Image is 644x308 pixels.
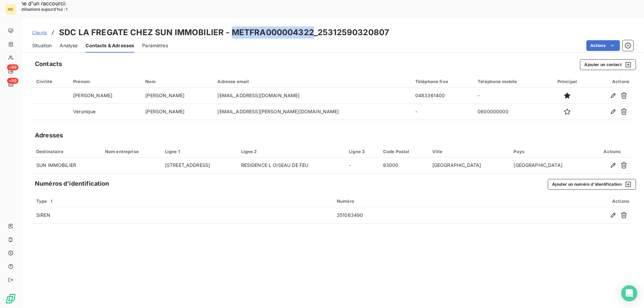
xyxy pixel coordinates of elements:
[145,79,209,84] div: Nom
[592,79,629,84] div: Actions
[550,79,584,84] div: Principal
[621,285,637,301] div: Open Intercom Messenger
[86,42,134,49] span: Contacts & Adresses
[35,59,62,69] h5: Contacts
[161,158,237,174] td: [STREET_ADDRESS]
[69,87,141,104] td: [PERSON_NAME]
[411,87,474,104] td: 0483361400
[432,149,506,154] div: Ville
[379,158,428,174] td: 83000
[32,158,101,174] td: SUN IMMOBILIER
[474,104,546,120] td: 0600000000
[217,79,407,84] div: Adresse email
[411,104,474,120] td: -
[474,87,546,104] td: -
[69,104,141,120] td: Veronique
[7,64,18,70] span: +99
[60,42,77,49] span: Analyse
[141,104,213,120] td: [PERSON_NAME]
[337,198,490,204] div: Numéro
[586,40,620,51] button: Actions
[595,149,629,154] div: Actions
[5,66,16,76] a: +99
[32,30,47,35] span: Clients
[142,42,168,49] span: Paramètres
[5,79,16,90] a: +99
[241,149,341,154] div: Ligne 2
[105,149,157,154] div: Nom entreprise
[7,78,18,84] span: +99
[73,79,137,84] div: Prénom
[5,293,16,304] img: Logo LeanPay
[49,198,55,204] span: 1
[349,149,375,154] div: Ligne 3
[36,79,65,84] div: Civilité
[32,29,47,36] a: Clients
[141,87,213,104] td: [PERSON_NAME]
[213,104,411,120] td: [EMAIL_ADDRESS][PERSON_NAME][DOMAIN_NAME]
[32,207,333,223] td: SIREN
[478,79,542,84] div: Téléphone mobile
[333,207,494,223] td: 351063490
[498,198,629,204] div: Actions
[580,59,636,70] button: Ajouter un contact
[237,158,345,174] td: RESIDENCE L OISEAU DE FEU
[36,149,97,154] div: Destinataire
[165,149,233,154] div: Ligne 1
[35,131,63,140] h5: Adresses
[32,42,52,49] span: Situation
[383,149,424,154] div: Code Postal
[59,26,389,39] h3: SDC LA FREGATE CHEZ SUN IMMOBILIER - METFRA000004322_25312590320807
[345,158,379,174] td: -
[35,179,109,188] h5: Numéros d’identification
[428,158,510,174] td: [GEOGRAPHIC_DATA]
[548,179,636,190] button: Ajouter un numéro d’identification
[509,158,591,174] td: [GEOGRAPHIC_DATA]
[213,87,411,104] td: [EMAIL_ADDRESS][DOMAIN_NAME]
[514,149,587,154] div: Pays
[415,79,470,84] div: Téléphone fixe
[36,198,329,204] div: Type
